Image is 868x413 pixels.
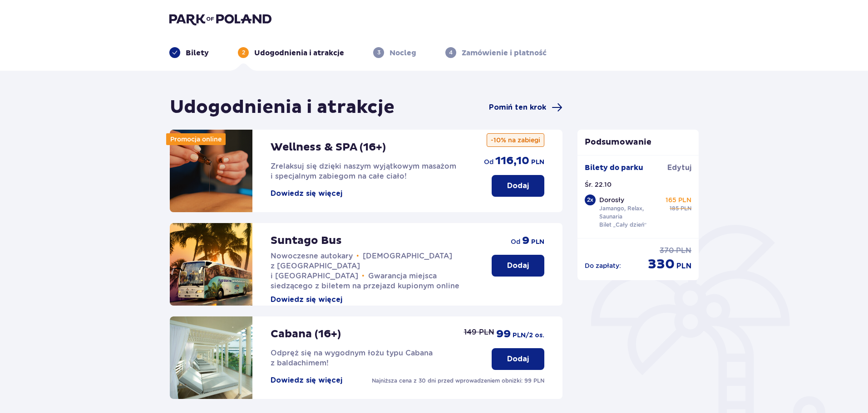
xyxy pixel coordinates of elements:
[585,163,643,173] p: Bilety do parku
[169,47,209,58] div: Bilety
[271,252,452,280] span: [DEMOGRAPHIC_DATA] z [GEOGRAPHIC_DATA] i [GEOGRAPHIC_DATA]
[271,234,342,248] p: Suntago Bus
[670,204,679,213] span: 185
[489,102,562,113] a: Pomiń ten krok
[660,246,674,256] span: 370
[356,252,359,261] span: •
[496,327,511,341] span: 99
[186,48,209,58] p: Bilety
[599,221,647,229] p: Bilet „Cały dzień”
[390,48,416,58] p: Nocleg
[462,48,547,58] p: Zamówienie i płatność
[507,181,529,191] p: Dodaj
[377,49,380,57] p: 3
[362,272,365,281] span: •
[170,223,252,306] img: attraction
[577,137,699,148] p: Podsumowanie
[166,133,226,145] div: Promocja online
[585,261,621,270] p: Do zapłaty :
[492,348,544,370] button: Dodaj
[599,204,662,221] p: Jamango, Relax, Saunaria
[666,195,691,204] p: 165 PLN
[271,141,386,154] p: Wellness & SPA (16+)
[445,47,547,58] div: 4Zamówienie i płatność
[495,154,529,168] span: 116,10
[271,162,456,180] span: Zrelaksuj się dzięki naszym wyjątkowym masażom i specjalnym zabiegom na całe ciało!
[676,246,691,256] span: PLN
[271,189,342,199] button: Dowiedz się więcej
[484,157,493,166] span: od
[170,316,252,399] img: attraction
[585,194,596,205] div: 2 x
[271,327,341,341] p: Cabana (16+)
[676,261,691,271] span: PLN
[373,47,416,58] div: 3Nocleg
[487,133,544,147] p: -10% na zabiegi
[507,354,529,364] p: Dodaj
[464,327,494,337] p: 149 PLN
[513,331,544,340] span: PLN /2 os.
[648,256,675,273] span: 330
[511,237,520,246] span: od
[489,102,546,112] span: Pomiń ten krok
[681,204,691,213] span: PLN
[522,234,529,248] span: 9
[492,255,544,277] button: Dodaj
[585,180,612,189] p: Śr. 22.10
[254,48,344,58] p: Udogodnienia i atrakcje
[169,13,271,25] img: Park of Poland logo
[242,49,245,57] p: 2
[449,49,453,57] p: 4
[599,195,624,204] p: Dorosły
[271,295,342,305] button: Dowiedz się więcej
[271,349,433,367] span: Odpręż się na wygodnym łożu typu Cabana z baldachimem!
[238,47,344,58] div: 2Udogodnienia i atrakcje
[667,163,691,173] span: Edytuj
[531,238,544,247] span: PLN
[170,96,395,119] h1: Udogodnienia i atrakcje
[372,377,544,385] p: Najniższa cena z 30 dni przed wprowadzeniem obniżki: 99 PLN
[271,252,353,260] span: Nowoczesne autokary
[492,175,544,197] button: Dodaj
[507,261,529,271] p: Dodaj
[271,375,342,385] button: Dowiedz się więcej
[170,130,252,212] img: attraction
[531,158,544,167] span: PLN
